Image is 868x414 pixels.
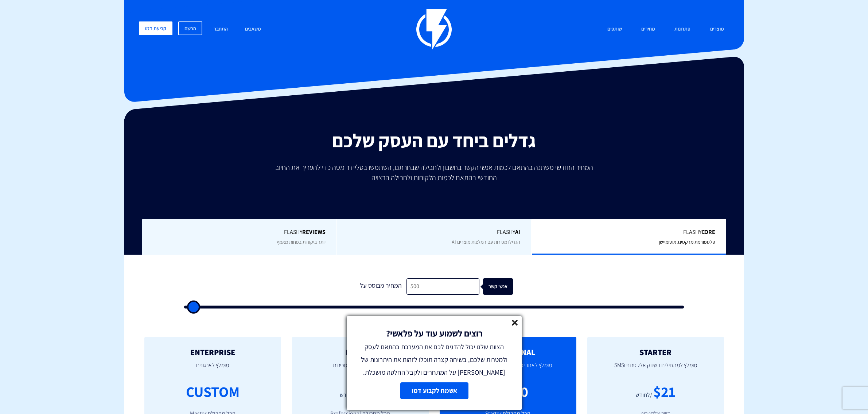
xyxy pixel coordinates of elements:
[355,278,406,295] div: המחיר מבוסס על
[277,239,326,245] span: יותר ביקורות בפחות מאמץ
[240,21,266,37] a: משאבים
[669,21,696,37] a: פתרונות
[701,228,715,236] b: Core
[705,21,729,37] a: מוצרים
[303,348,418,357] h2: MASTER
[452,239,520,245] span: הגדילו מכירות עם המלצות מוצרים AI
[635,391,652,399] div: /לחודש
[515,228,520,236] b: AI
[178,21,202,35] a: הרשם
[302,228,326,236] b: REVIEWS
[155,348,270,357] h2: ENTERPRISE
[340,391,357,399] div: /לחודש
[487,278,517,295] div: אנשי קשר
[270,162,598,183] p: המחיר החודשי משתנה בהתאם לכמות אנשי הקשר בחשבון ולחבילה שבחרתם, השתמשו בסליידר מטה כדי להעריך את ...
[598,357,713,381] p: מומלץ למתחילים בשיווק אלקטרוני וSMS
[602,21,627,37] a: שותפים
[348,228,521,236] span: Flashy
[153,228,326,236] span: Flashy
[659,239,715,245] span: פלטפורמת מרקטינג אוטומיישן
[186,381,240,402] div: CUSTOM
[139,21,172,35] a: קביעת דמו
[543,228,715,236] span: Flashy
[130,130,739,151] h2: גדלים ביחד עם העסק שלכם
[598,348,713,357] h2: STARTER
[636,21,661,37] a: מחירים
[155,357,270,381] p: מומלץ לארגונים
[653,381,676,402] div: $21
[303,357,418,381] p: מומלץ לצוותי שיווק ומכירות
[208,21,233,37] a: התחבר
